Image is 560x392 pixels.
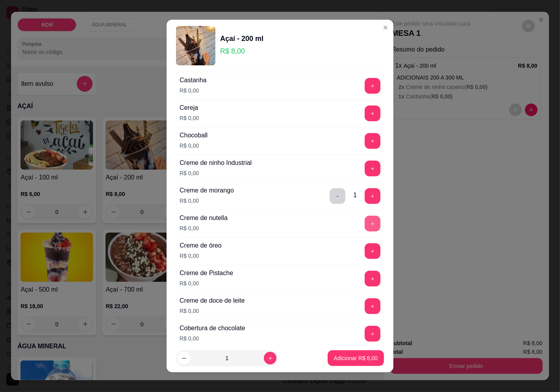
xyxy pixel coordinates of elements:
[176,26,215,65] img: product-image
[365,78,380,94] button: add
[180,158,252,168] div: Creme de ninho Industrial
[180,307,245,315] p: R$ 0,00
[264,352,276,364] button: increase-product-quantity
[334,354,378,362] p: Adicionar R$ 8,00
[365,105,380,121] button: add
[365,298,380,314] button: add
[365,133,380,149] button: add
[220,33,263,44] div: Açaí - 200 ml
[365,326,380,342] button: add
[180,213,228,223] div: Creme de nutella
[180,224,228,232] p: R$ 0,00
[180,268,233,278] div: Creme de Pistache
[180,169,252,177] p: R$ 0,00
[180,87,207,94] p: R$ 0,00
[328,350,384,366] button: Adicionar R$ 8,00
[180,76,207,85] div: Castanha
[330,188,345,204] button: delete
[180,324,245,333] div: Cobertura de chocolate
[180,186,234,195] div: Creme de morango
[365,161,380,176] button: add
[180,252,222,260] p: R$ 0,00
[365,188,380,204] button: add
[379,21,392,34] button: Close
[180,279,233,287] p: R$ 0,00
[180,296,245,305] div: Creme de doce de leite
[220,46,263,57] p: R$ 8,00
[178,352,190,364] button: decrease-product-quantity
[180,335,245,342] p: R$ 0,00
[353,190,357,200] div: 1
[365,216,380,231] button: add
[365,271,380,287] button: add
[365,243,380,259] button: add
[180,103,199,113] div: Cereja
[180,114,199,122] p: R$ 0,00
[180,131,208,140] div: Chocoball
[180,241,222,250] div: Creme de óreo
[180,197,234,205] p: R$ 0,00
[180,142,208,150] p: R$ 0,00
